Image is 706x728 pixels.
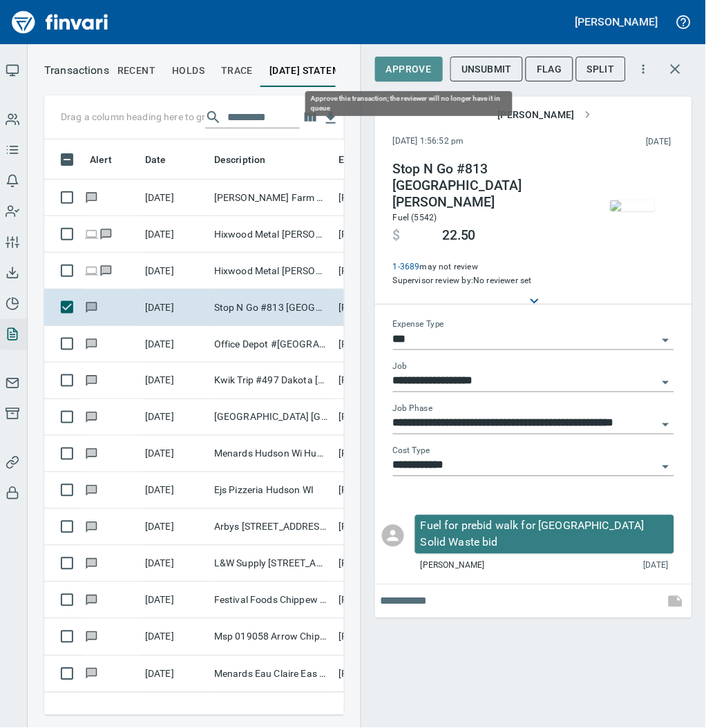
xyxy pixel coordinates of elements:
[145,151,184,168] span: Date
[44,62,109,79] nav: breadcrumb
[497,106,591,124] span: [PERSON_NAME]
[442,227,476,244] span: 22.50
[61,110,205,124] p: Drag a column heading here to group the table
[393,363,408,371] label: Job
[393,262,420,271] a: 1-3689
[84,339,99,348] span: Has messages
[656,331,676,350] button: Open
[333,582,437,619] td: [PERSON_NAME]
[209,326,333,363] td: Office Depot #[GEOGRAPHIC_DATA]
[386,61,432,78] span: Approve
[84,522,99,531] span: Has messages
[99,266,113,275] span: Has messages
[209,509,333,546] td: Arbys [STREET_ADDRESS]
[333,509,437,546] td: [PERSON_NAME]
[611,200,655,211] img: receipts%2Fmarketjohnson%2F2025-08-29%2F8KdpTAFwCiZBPPKWD7nFIwDyRus1__JNWlBJfxUvF5gmDkOk7u_thumb.jpg
[209,656,333,693] td: Menards Eau Claire Eas Eau Claire WI
[209,399,333,436] td: [GEOGRAPHIC_DATA] [GEOGRAPHIC_DATA]
[84,595,99,604] span: Has messages
[84,669,99,678] span: Has messages
[209,472,333,509] td: Ejs Pizzeria Hudson WI
[659,52,692,86] button: Close transaction
[117,62,155,79] span: recent
[269,62,360,79] span: [DATE] Statement
[333,656,437,693] td: [PERSON_NAME]
[393,447,430,455] label: Cost Type
[393,227,401,244] span: $
[333,216,437,253] td: [PERSON_NAME]
[375,57,443,82] button: Approve
[393,213,437,222] span: Fuel (5542)
[209,289,333,326] td: Stop N Go #813 [GEOGRAPHIC_DATA][PERSON_NAME]
[333,363,437,399] td: [PERSON_NAME]
[659,585,692,618] span: This records your note into the expense. If you would like to send a message to an employee inste...
[140,216,209,253] td: [DATE]
[140,656,209,693] td: [DATE]
[214,151,266,168] span: Description
[209,582,333,619] td: Festival Foods Chippew Chippewa Fall WI
[140,509,209,546] td: [DATE]
[393,135,555,149] span: [DATE] 1:56:52 pm
[140,253,209,289] td: [DATE]
[526,57,573,82] button: Flag
[461,61,512,78] span: Unsubmit
[84,449,99,458] span: Has messages
[333,546,437,582] td: [PERSON_NAME]
[338,151,383,168] span: Employee
[333,326,437,363] td: [PERSON_NAME]
[140,180,209,216] td: [DATE]
[450,57,523,82] button: Unsubmit
[300,107,321,128] button: Choose columns to display
[209,546,333,582] td: L&W Supply [STREET_ADDRESS]
[84,486,99,495] span: Has messages
[333,436,437,472] td: [PERSON_NAME]
[99,229,113,238] span: Has messages
[140,619,209,655] td: [DATE]
[576,57,626,82] button: Split
[537,61,562,78] span: Flag
[209,253,333,289] td: Hixwood Metal [PERSON_NAME] WI
[575,15,658,29] h5: [PERSON_NAME]
[333,472,437,509] td: [PERSON_NAME]
[333,289,437,326] td: [PERSON_NAME]
[8,6,112,39] img: Finvari
[84,193,99,202] span: Has messages
[393,405,432,413] label: Job Phase
[140,582,209,619] td: [DATE]
[656,415,676,434] button: Open
[44,62,109,79] p: Transactions
[209,619,333,655] td: Msp 019058 Arrow Chippewa Fall WI
[421,559,485,573] span: [PERSON_NAME]
[140,546,209,582] td: [DATE]
[338,151,401,168] span: Employee
[209,363,333,399] td: Kwik Trip #497 Dakota [GEOGRAPHIC_DATA]
[492,102,597,128] button: [PERSON_NAME]
[353,54,397,87] button: Show transactions within a particular date range
[209,436,333,472] td: Menards Hudson Wi Hudson [GEOGRAPHIC_DATA]
[140,399,209,436] td: [DATE]
[656,457,676,477] button: Open
[572,11,662,32] button: [PERSON_NAME]
[333,399,437,436] td: [PERSON_NAME]
[656,373,676,392] button: Open
[333,253,437,289] td: [PERSON_NAME]
[629,54,659,84] button: More
[84,412,99,421] span: Has messages
[221,62,253,79] span: trace
[393,274,581,288] span: Supervisor review by: No reviewer set
[140,472,209,509] td: [DATE]
[415,515,674,554] div: Click for options
[214,151,284,168] span: Description
[555,135,671,149] span: This charge was settled by the merchant and appears on the 2025/08/31 statement.
[333,619,437,655] td: [PERSON_NAME]
[84,229,99,238] span: Online transaction
[84,303,99,312] span: Has messages
[644,559,669,573] span: [DATE]
[172,62,204,79] span: holds
[209,180,333,216] td: [PERSON_NAME] Farm Supply [GEOGRAPHIC_DATA]
[140,436,209,472] td: [DATE]
[393,161,581,211] h4: Stop N Go #813 [GEOGRAPHIC_DATA][PERSON_NAME]
[140,326,209,363] td: [DATE]
[140,363,209,399] td: [DATE]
